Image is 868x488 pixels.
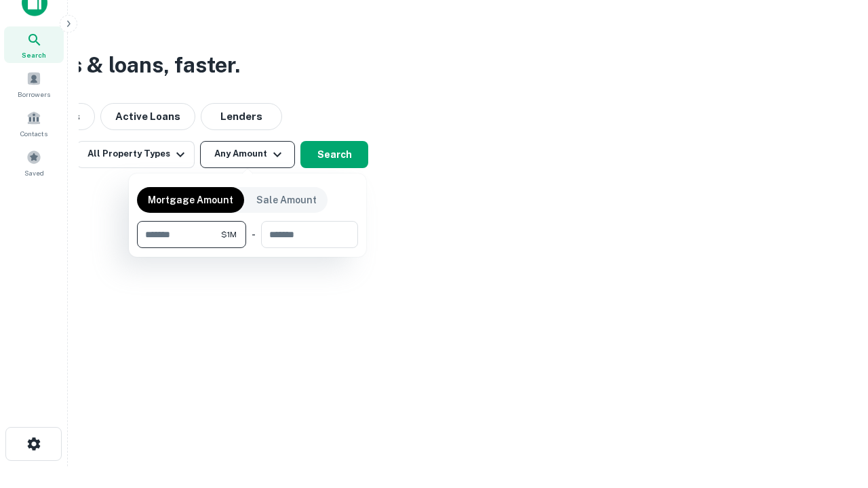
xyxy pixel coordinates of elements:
[252,221,256,248] div: -
[221,228,237,241] span: $1M
[256,192,317,207] p: Sale Amount
[148,192,233,207] p: Mortgage Amount
[800,380,868,445] iframe: Chat Widget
